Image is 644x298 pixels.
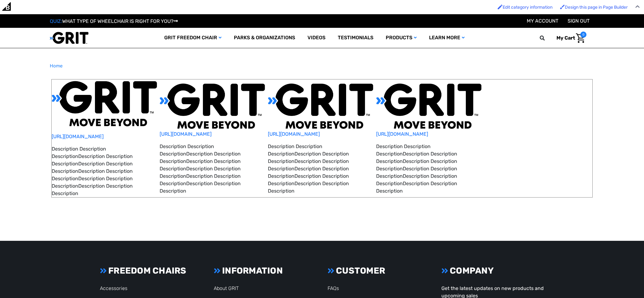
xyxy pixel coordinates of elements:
[376,131,428,137] a: [URL][DOMAIN_NAME]
[160,143,268,195] p: Description Description DescriptionDescription Description DescriptionDescription Description Des...
[50,18,62,24] span: QUIZ:
[441,266,544,276] h3: COMPANY
[376,143,484,195] p: Description Description DescriptionDescription Description DescriptionDescription Description Des...
[560,4,565,9] img: Enabled brush for page builder edit.
[50,62,594,70] nav: Breadcrumb
[50,18,178,24] a: QUIZ:WHAT TYPE OF WHEELCHAIR IS RIGHT FOR YOU?
[635,5,640,8] img: Close Admin Bar
[576,33,585,43] img: Cart
[50,32,88,44] img: GRIT All-Terrain Wheelchair and Mobility Equipment
[214,285,239,291] a: About GRIT
[160,131,212,137] a: [URL][DOMAIN_NAME]
[495,2,556,13] a: Enabled brush for category edit Edit category information
[380,28,423,48] a: Products
[565,5,628,10] span: Design this page in Page Builder
[580,32,586,38] span: 0
[332,28,380,48] a: Testimonials
[268,131,320,137] a: [URL][DOMAIN_NAME]
[158,28,228,48] a: GRIT Freedom Chair
[503,5,552,10] span: Edit category information
[214,266,316,276] h3: INFORMATION
[498,4,503,9] img: Enabled brush for category edit
[527,18,558,24] a: Account
[100,285,127,291] a: Accessories
[328,266,430,276] h3: CUSTOMER
[50,63,62,69] span: Home
[328,285,339,291] a: FAQs
[543,32,552,45] input: Search
[100,266,203,276] h3: FREEDOM CHAIRS
[301,28,332,48] a: Videos
[50,62,62,70] a: Home
[52,145,160,197] p: Description Description DescriptionDescription Description DescriptionDescription Description Des...
[423,28,471,48] a: Learn More
[556,35,575,41] span: My Cart
[568,18,590,24] a: Sign out
[557,2,631,13] a: Enabled brush for page builder edit. Design this page in Page Builder
[52,134,104,139] a: [URL][DOMAIN_NAME]
[268,143,376,195] p: Description Description DescriptionDescription Description DescriptionDescription Description Des...
[228,28,301,48] a: Parks & Organizations
[552,32,586,45] a: Cart with 0 items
